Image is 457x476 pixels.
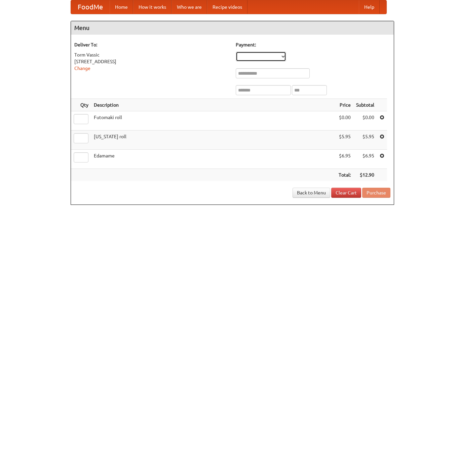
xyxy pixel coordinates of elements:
a: Recipe videos [207,0,247,14]
div: Torm Vassic [74,51,229,58]
a: Help [359,0,380,14]
button: Purchase [362,188,390,198]
h4: Menu [71,21,394,35]
h5: Payment: [236,41,390,48]
td: $0.00 [336,111,353,131]
th: Qty [71,99,91,111]
h5: Deliver To: [74,41,229,48]
a: Change [74,66,90,71]
a: Back to Menu [293,188,330,198]
th: Description [91,99,336,111]
th: $12.90 [353,169,377,181]
a: Home [110,0,133,14]
a: Clear Cart [331,188,361,198]
td: $5.95 [336,131,353,150]
td: [US_STATE] roll [91,131,336,150]
td: $6.95 [353,150,377,169]
a: Who we are [172,0,207,14]
th: Subtotal [353,99,377,111]
th: Price [336,99,353,111]
th: Total: [336,169,353,181]
div: [STREET_ADDRESS] [74,58,229,65]
td: $5.95 [353,131,377,150]
td: Edamame [91,150,336,169]
td: $6.95 [336,150,353,169]
td: $0.00 [353,111,377,131]
td: Futomaki roll [91,111,336,131]
a: How it works [133,0,172,14]
a: FoodMe [71,0,110,14]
